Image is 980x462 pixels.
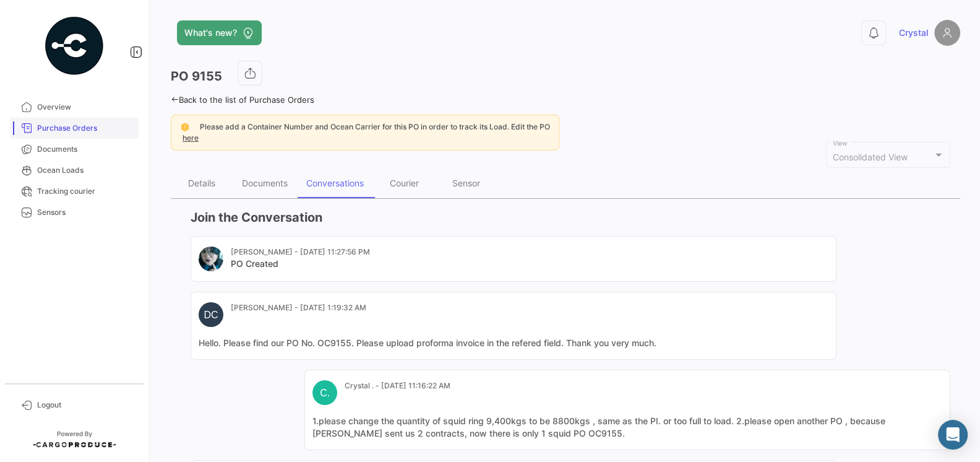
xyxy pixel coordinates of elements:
a: Purchase Orders [10,118,139,139]
a: Tracking courier [10,181,139,202]
span: Tracking courier [37,186,134,197]
h3: PO 9155 [171,68,222,85]
mat-card-subtitle: [PERSON_NAME] - [DATE] 11:27:56 PM [231,246,370,258]
mat-card-content: Hello. Please find our PO No. OC9155. Please upload proforma invoice in the refered field. Thank ... [199,337,828,349]
mat-card-title: PO Created [231,258,370,270]
div: DC [199,302,223,327]
a: Ocean Loads [10,160,139,181]
a: Back to the list of Purchase Orders [171,95,314,105]
span: Sensors [37,207,134,218]
img: IMG_20220614_122528.jpg [199,246,223,271]
span: Logout [37,399,134,411]
div: Conversations [306,178,364,188]
span: What's new? [184,27,237,39]
img: placeholder-user.png [934,20,960,46]
a: here [180,133,201,142]
span: Overview [37,102,134,113]
div: Courier [390,178,419,188]
span: Crystal [899,27,928,39]
span: Please add a Container Number and Ocean Carrier for this PO in order to track its Load. Edit the PO [200,122,550,131]
a: Overview [10,97,139,118]
mat-card-content: 1.please change the quantity of squid ring 9,400kgs to be 8800kgs , same as the PI. or too full t... [312,415,942,440]
mat-card-subtitle: Crystal . - [DATE] 11:16:22 AM [345,380,450,391]
a: Documents [10,139,139,160]
span: Consolidated View [833,152,908,162]
div: C. [312,380,337,405]
button: What's new? [177,20,262,45]
a: Sensors [10,202,139,223]
span: Purchase Orders [37,123,134,134]
div: Details [188,178,215,188]
div: Abrir Intercom Messenger [938,420,968,450]
img: powered-by.png [43,15,105,77]
h3: Join the Conversation [191,209,950,226]
span: Documents [37,144,134,155]
mat-card-subtitle: [PERSON_NAME] - [DATE] 1:19:32 AM [231,302,366,313]
span: Ocean Loads [37,165,134,176]
div: Sensor [452,178,480,188]
div: Documents [242,178,288,188]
